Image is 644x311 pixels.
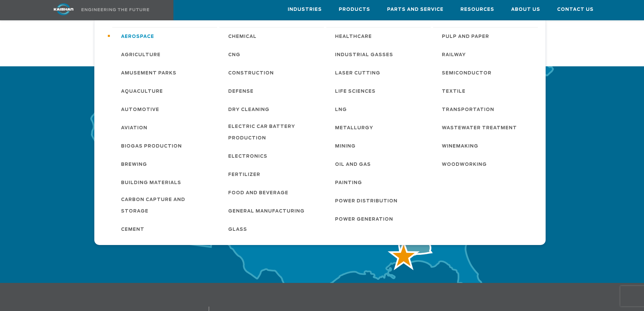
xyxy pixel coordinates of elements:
[121,31,154,43] span: Aerospace
[442,159,487,171] span: Woodworking
[435,45,538,64] a: Railway
[335,49,393,61] span: Industrial Gasses
[435,82,538,100] a: Textile
[114,155,217,173] a: Brewing
[335,141,356,152] span: Mining
[121,141,182,152] span: Biogas Production
[328,137,431,155] a: Mining
[228,68,274,79] span: Construction
[435,137,538,155] a: Winemaking
[121,224,144,236] span: Cement
[557,0,594,19] a: Contact Us
[114,118,217,137] a: Aviation
[460,6,494,14] span: Resources
[387,6,444,14] span: Parts and Service
[121,68,176,79] span: Amusement Parks
[114,220,217,238] a: Cement
[221,147,324,165] a: Electronics
[387,0,444,19] a: Parts and Service
[42,66,602,190] h2: Manufactured in LOXLEY, [US_STATE]
[460,0,494,19] a: Resources
[328,100,431,118] a: LNG
[228,121,317,144] span: Electric Car Battery Production
[114,82,217,100] a: Aquaculture
[228,224,247,236] span: Glass
[435,64,538,82] a: Semiconductor
[328,27,431,45] a: Healthcare
[435,118,538,137] a: Wastewater Treatment
[335,177,362,189] span: Painting
[114,137,217,155] a: Biogas Production
[221,45,324,64] a: CNG
[121,194,210,217] span: Carbon Capture and Storage
[288,0,322,19] a: Industries
[335,196,398,207] span: Power Distribution
[557,6,594,14] span: Contact Us
[114,192,217,220] a: Carbon Capture and Storage
[435,155,538,173] a: Woodworking
[328,210,431,228] a: Power Generation
[221,118,324,147] a: Electric Car Battery Production
[221,220,324,238] a: Glass
[228,151,267,162] span: Electronics
[328,82,431,100] a: Life Sciences
[511,6,540,14] span: About Us
[114,27,217,45] a: Aerospace
[339,0,370,19] a: Products
[228,31,257,43] span: Chemical
[328,192,431,210] a: Power Distribution
[228,49,240,61] span: CNG
[81,8,149,11] img: Engineering the future
[335,123,373,134] span: Metallurgy
[114,173,217,192] a: Building Materials
[221,82,324,100] a: Defense
[121,104,159,116] span: Automotive
[335,214,393,225] span: Power Generation
[442,104,494,116] span: Transportation
[328,118,431,137] a: Metallurgy
[228,104,269,116] span: Dry Cleaning
[121,177,181,189] span: Building Materials
[335,159,371,171] span: Oil and Gas
[228,86,254,97] span: Defense
[114,45,217,64] a: Agriculture
[328,155,431,173] a: Oil and Gas
[442,31,489,43] span: Pulp and Paper
[335,86,376,97] span: Life Sciences
[228,206,305,217] span: General Manufacturing
[221,27,324,45] a: Chemical
[328,45,431,64] a: Industrial Gasses
[335,68,380,79] span: Laser Cutting
[335,31,372,43] span: Healthcare
[221,183,324,202] a: Food and Beverage
[121,123,147,134] span: Aviation
[121,159,147,171] span: Brewing
[288,6,322,14] span: Industries
[221,64,324,82] a: Construction
[435,100,538,118] a: Transportation
[328,173,431,192] a: Painting
[511,0,540,19] a: About Us
[442,123,517,134] span: Wastewater Treatment
[121,49,161,61] span: Agriculture
[221,100,324,118] a: Dry Cleaning
[442,49,466,61] span: Railway
[228,187,288,199] span: Food and Beverage
[114,100,217,118] a: Automotive
[339,6,370,14] span: Products
[228,169,260,181] span: Fertilizer
[435,27,538,45] a: Pulp and Paper
[335,104,347,116] span: LNG
[114,64,217,82] a: Amusement Parks
[328,64,431,82] a: Laser Cutting
[442,141,478,152] span: Winemaking
[442,86,466,97] span: Textile
[221,202,324,220] a: General Manufacturing
[121,86,163,97] span: Aquaculture
[38,3,89,15] img: kaishan logo
[221,165,324,183] a: Fertilizer
[442,68,492,79] span: Semiconductor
